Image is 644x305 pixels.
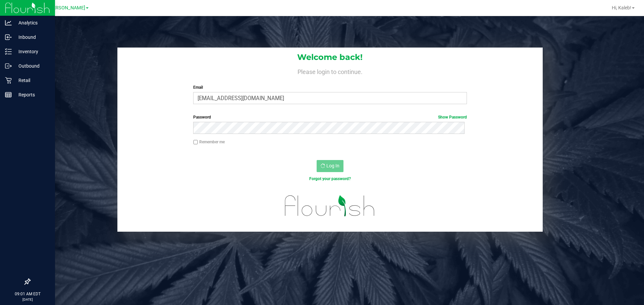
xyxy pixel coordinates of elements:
h1: Welcome back! [117,53,543,62]
inline-svg: Retail [5,77,12,84]
p: Reports [12,91,52,99]
span: Password [193,115,211,120]
a: Forgot your password? [309,176,351,181]
p: Analytics [12,19,52,27]
h4: Please login to continue. [117,67,543,75]
p: Outbound [12,62,52,70]
img: flourish_logo.svg [277,189,383,223]
a: Show Password [438,115,467,120]
inline-svg: Reports [5,91,12,98]
p: [DATE] [3,297,52,302]
input: Remember me [193,140,198,145]
span: [PERSON_NAME] [48,5,85,11]
label: Remember me [193,139,225,145]
inline-svg: Inventory [5,48,12,55]
inline-svg: Outbound [5,63,12,69]
inline-svg: Analytics [5,19,12,26]
p: 09:01 AM EDT [3,291,52,297]
button: Log In [317,160,343,172]
p: Retail [12,76,52,84]
p: Inbound [12,33,52,41]
span: Hi, Kaleb! [612,5,631,10]
inline-svg: Inbound [5,34,12,41]
p: Inventory [12,48,52,56]
label: Email [193,84,467,90]
span: Log In [326,163,339,168]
